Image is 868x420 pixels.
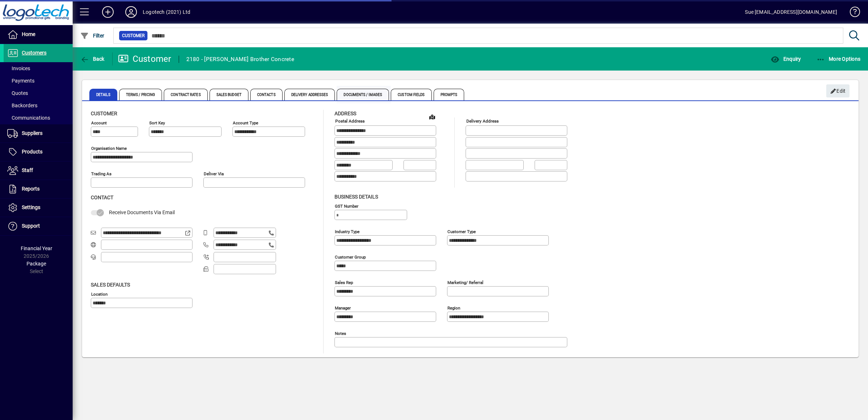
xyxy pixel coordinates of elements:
[91,111,117,116] span: Customer
[4,161,73,180] a: Staff
[4,75,73,87] a: Payments
[118,53,171,65] div: Customer
[22,167,33,173] span: Staff
[7,90,28,96] span: Quotes
[143,6,190,18] div: Logotech (2021) Ltd
[91,120,107,125] mat-label: Account
[335,280,353,285] mat-label: Sales rep
[447,280,483,285] mat-label: Marketing/ Referral
[844,1,859,25] a: Knowledge Base
[826,84,849,97] button: Edit
[7,103,37,108] span: Backorders
[4,99,73,112] a: Backorders
[334,111,356,116] span: Address
[4,112,73,124] a: Communications
[78,29,106,42] button: Filter
[80,56,105,62] span: Back
[186,53,294,65] div: 2180 - [PERSON_NAME] Brother Concrete
[89,89,117,100] span: Details
[149,120,165,125] mat-label: Sort key
[4,180,73,198] a: Reports
[73,52,113,65] app-page-header-button: Back
[164,89,207,100] span: Contract Rates
[22,50,46,56] span: Customers
[119,5,143,19] button: Profile
[22,204,40,210] span: Settings
[335,229,360,234] mat-label: Industry type
[22,31,35,37] span: Home
[80,33,105,39] span: Filter
[91,146,127,151] mat-label: Organisation name
[426,111,438,123] a: View on map
[233,120,258,125] mat-label: Account Type
[7,78,35,84] span: Payments
[210,89,248,100] span: Sales Budget
[204,171,224,176] mat-label: Deliver via
[815,52,863,65] button: More Options
[250,89,283,100] span: Contacts
[4,124,73,143] a: Suppliers
[745,6,837,18] div: Sue [EMAIL_ADDRESS][DOMAIN_NAME]
[22,130,42,136] span: Suppliers
[96,5,119,19] button: Add
[4,199,73,217] a: Settings
[4,87,73,99] a: Quotes
[91,291,108,296] mat-label: Location
[830,85,846,97] span: Edit
[78,52,106,65] button: Back
[4,62,73,75] a: Invoices
[22,223,40,229] span: Support
[391,89,431,100] span: Custom Fields
[21,245,52,251] span: Financial Year
[7,115,50,121] span: Communications
[22,186,40,192] span: Reports
[91,282,130,288] span: Sales defaults
[7,65,30,71] span: Invoices
[769,52,803,65] button: Enquiry
[335,254,366,259] mat-label: Customer group
[284,89,335,100] span: Delivery Addresses
[4,25,73,44] a: Home
[335,305,351,310] mat-label: Manager
[447,305,460,310] mat-label: Region
[119,89,162,100] span: Terms / Pricing
[91,171,111,176] mat-label: Trading as
[334,194,378,200] span: Business details
[447,229,476,234] mat-label: Customer type
[816,56,861,62] span: More Options
[22,149,42,155] span: Products
[434,89,465,100] span: Prompts
[335,203,358,208] mat-label: GST Number
[4,143,73,161] a: Products
[27,261,46,267] span: Package
[109,209,175,215] span: Receive Documents Via Email
[335,331,346,336] mat-label: Notes
[91,195,113,200] span: Contact
[4,217,73,235] a: Support
[122,32,145,39] span: Customer
[337,89,389,100] span: Documents / Images
[771,56,801,62] span: Enquiry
